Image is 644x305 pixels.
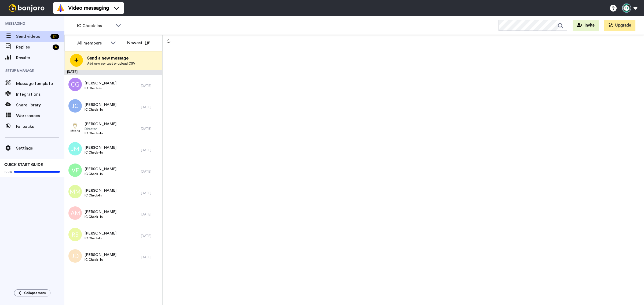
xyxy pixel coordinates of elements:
[68,163,82,177] img: vf.png
[16,123,64,130] span: Fallbacks
[85,102,116,107] span: [PERSON_NAME]
[141,234,160,238] div: [DATE]
[85,236,116,240] span: IC Check-In
[85,188,116,193] span: [PERSON_NAME]
[77,40,108,46] div: All members
[85,121,116,127] span: [PERSON_NAME]
[16,33,48,40] span: Send videos
[68,4,109,12] span: Video messaging
[604,20,635,31] button: Upgrade
[85,172,116,176] span: IC Check - In
[85,145,116,150] span: [PERSON_NAME]
[68,99,82,113] img: jc.png
[573,20,599,31] button: Invite
[77,23,113,29] span: IC Check-Ins
[87,61,135,66] span: Add new contact or upload CSV
[68,228,82,241] img: rs.png
[16,102,64,108] span: Share library
[68,142,82,155] img: jm.png
[85,252,116,258] span: [PERSON_NAME]
[68,78,82,91] img: cg.png
[4,163,43,167] span: QUICK START GUIDE
[141,212,160,217] div: [DATE]
[87,55,135,61] span: Send a new message
[16,145,64,151] span: Settings
[85,215,116,219] span: IC Check - In
[16,91,64,98] span: Integrations
[85,107,116,112] span: IC Check - In
[141,148,160,152] div: [DATE]
[85,81,116,86] span: [PERSON_NAME]
[85,231,116,236] span: [PERSON_NAME]
[24,291,46,295] span: Collapse menu
[85,150,116,155] span: IC Check - In
[141,169,160,174] div: [DATE]
[64,70,162,75] div: [DATE]
[85,166,116,172] span: [PERSON_NAME]
[141,84,160,88] div: [DATE]
[56,4,65,12] img: vm-color.svg
[141,105,160,109] div: [DATE]
[53,44,59,50] div: 4
[68,121,82,134] img: b6dbbf57-3925-45e1-85de-90b5aa8cf09c.jpg
[85,127,116,131] span: Director
[85,258,116,262] span: IC Check - In
[16,113,64,119] span: Workspaces
[16,44,50,50] span: Replies
[68,185,82,198] img: mm.png
[85,131,116,135] span: IC Check - In
[85,193,116,198] span: IC Check-In
[68,206,82,220] img: am.png
[68,249,82,263] img: jd.png
[50,34,59,39] div: 24
[14,289,50,296] button: Collapse menu
[16,80,64,87] span: Message template
[16,55,64,61] span: Results
[85,86,116,90] span: IC Check -In
[141,255,160,259] div: [DATE]
[141,127,160,131] div: [DATE]
[4,170,13,174] span: 100%
[141,191,160,195] div: [DATE]
[6,4,47,12] img: bj-logo-header-white.svg
[123,38,154,48] button: Newest
[85,209,116,215] span: [PERSON_NAME]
